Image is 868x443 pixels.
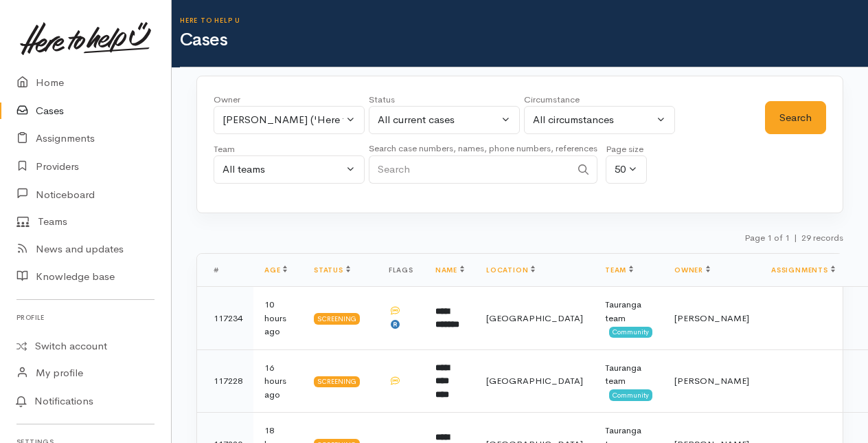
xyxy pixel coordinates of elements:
[524,106,675,134] button: All circumstances
[214,142,365,156] div: Team
[369,155,571,184] input: Search
[524,93,675,107] div: Circumstance
[486,312,583,324] span: [GEOGRAPHIC_DATA]
[606,142,647,156] div: Page size
[486,375,583,387] span: [GEOGRAPHIC_DATA]
[765,101,826,135] button: Search
[744,232,843,244] small: Page 1 of 1 29 records
[180,17,868,24] h6: Here to help u
[214,93,365,107] div: Owner
[533,112,654,128] div: All circumstances
[264,266,287,274] a: Age
[314,376,360,387] div: Screening
[609,389,652,400] span: Community
[378,254,424,287] th: Flags
[435,266,464,274] a: Name
[486,266,535,274] a: Location
[794,232,797,244] span: |
[214,106,365,134] button: Rachel Proctor ('Here to help u')
[197,349,253,413] td: 117228
[314,266,350,274] a: Status
[674,375,749,387] span: [PERSON_NAME]
[369,93,520,107] div: Status
[615,162,626,177] div: 50
[674,266,710,274] a: Owner
[253,349,303,413] td: 16 hours ago
[197,254,253,287] th: #
[674,312,749,324] span: [PERSON_NAME]
[222,112,343,128] div: [PERSON_NAME] ('Here to help u')
[214,155,365,184] button: All teams
[369,106,520,134] button: All current cases
[314,313,360,324] div: Screening
[253,287,303,350] td: 10 hours ago
[606,155,647,184] button: 50
[369,142,597,154] small: Search case numbers, names, phone numbers, references
[222,162,343,177] div: All teams
[605,266,633,274] a: Team
[605,361,652,388] div: Tauranga team
[609,327,652,338] span: Community
[378,112,499,128] div: All current cases
[197,287,253,350] td: 117234
[16,308,155,327] h6: Profile
[771,266,835,274] a: Assignments
[180,30,868,50] h1: Cases
[605,298,652,325] div: Tauranga team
